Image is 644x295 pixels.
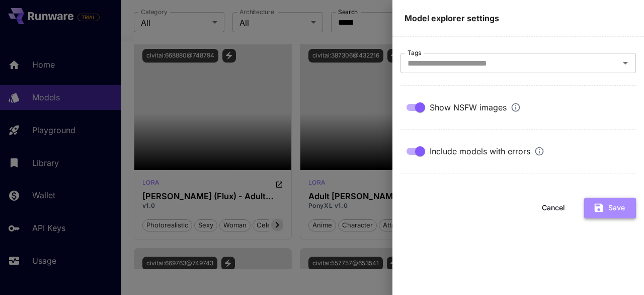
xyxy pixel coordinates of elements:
button: Cancel [531,198,576,218]
button: Save [584,198,636,218]
p: Model explorer settings [405,12,632,24]
label: Tags [408,48,421,57]
svg: This option will show up models that might be broken [534,146,544,156]
svg: This option will display nsfw images [511,102,521,112]
iframe: Chat Widget [594,247,644,295]
button: Open [618,56,632,70]
div: Include models with errors [430,145,544,157]
div: Show NSFW images [430,101,521,113]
